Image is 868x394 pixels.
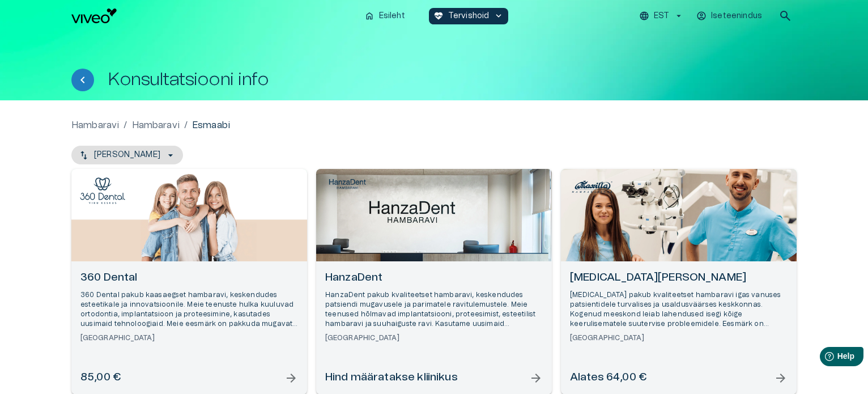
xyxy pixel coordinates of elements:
[778,9,792,23] span: search
[124,118,127,132] p: /
[774,5,797,27] button: open search modal
[529,371,543,385] span: arrow_forward
[569,177,615,196] img: Maxilla Hambakliinik logo
[71,69,94,91] button: Tagasi
[325,333,543,343] h6: [GEOGRAPHIC_DATA]
[192,118,230,132] p: Esmaabi
[448,10,490,22] p: Tervishoid
[325,270,543,286] h6: HanzaDent
[325,177,370,192] img: HanzaDent logo
[108,70,269,90] h1: Konsultatsiooni info
[80,290,298,329] p: 360 Dental pakub kaasaegset hambaravi, keskendudes esteetikale ja innovatsioonile. Meie teenuste ...
[325,290,543,329] p: HanzaDent pakub kvaliteetset hambaravi, keskendudes patsiendi mugavusele ja parimatele ravitulemu...
[71,146,183,164] button: [PERSON_NAME]
[429,8,509,24] button: ecg_heartTervishoidkeyboard_arrow_down
[80,177,125,204] img: 360 Dental logo
[654,10,669,22] p: EST
[284,371,298,385] span: arrow_forward
[379,10,405,22] p: Esileht
[774,371,788,385] span: arrow_forward
[780,342,868,374] iframe: Help widget launcher
[325,370,458,385] h6: Hind määratakse kliinikus
[637,8,686,24] button: EST
[71,9,355,23] a: Navigate to homepage
[360,8,411,24] button: homeEsileht
[570,370,646,385] h6: Alates 64,00 €
[570,333,788,343] h6: [GEOGRAPHIC_DATA]
[132,118,180,132] a: Hambaravi
[570,290,788,329] p: [MEDICAL_DATA] pakub kvaliteetset hambaravi igas vanuses patsientidele turvalises ja usaldusväärs...
[695,8,765,24] button: Iseteenindus
[433,11,444,21] span: ecg_heart
[80,370,121,385] h6: 85,00 €
[71,118,119,132] a: Hambaravi
[80,270,298,286] h6: 360 Dental
[570,270,788,286] h6: [MEDICAL_DATA][PERSON_NAME]
[711,10,762,22] p: Iseteenindus
[493,11,504,21] span: keyboard_arrow_down
[364,11,375,21] span: home
[94,149,160,161] p: [PERSON_NAME]
[71,9,117,23] img: Viveo logo
[184,118,188,132] p: /
[80,333,298,343] h6: [GEOGRAPHIC_DATA]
